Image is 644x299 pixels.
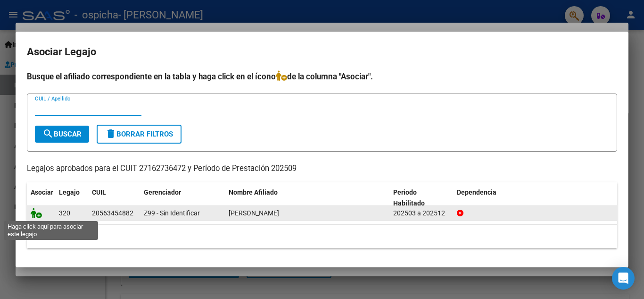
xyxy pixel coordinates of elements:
[92,188,106,196] span: CUIL
[453,182,618,214] datatable-header-cell: Dependencia
[140,182,225,214] datatable-header-cell: Gerenciador
[27,163,617,175] p: Legajos aprobados para el CUIT 27162736472 y Período de Prestación 202509
[55,182,88,214] datatable-header-cell: Legajo
[229,188,278,196] span: Nombre Afiliado
[92,208,133,219] div: 20563454882
[105,128,116,139] mat-icon: delete
[88,182,140,214] datatable-header-cell: CUIL
[27,70,617,83] h4: Busque el afiliado correspondiente en la tabla y haga click en el ícono de la columna "Asociar".
[27,182,55,214] datatable-header-cell: Asociar
[42,130,82,138] span: Buscar
[42,128,54,139] mat-icon: search
[144,209,200,217] span: Z99 - Sin Identificar
[97,125,182,144] button: Borrar Filtros
[389,182,453,214] datatable-header-cell: Periodo Habilitado
[59,209,70,217] span: 320
[225,182,389,214] datatable-header-cell: Nombre Afiliado
[105,130,173,138] span: Borrar Filtros
[612,267,635,290] div: Open Intercom Messenger
[393,208,449,219] div: 202503 a 202512
[27,43,617,61] h2: Asociar Legajo
[31,188,53,196] span: Asociar
[457,188,496,196] span: Dependencia
[27,225,617,248] div: 1 registros
[393,188,425,207] span: Periodo Habilitado
[59,188,80,196] span: Legajo
[144,188,181,196] span: Gerenciador
[229,209,279,217] span: ORUÑO LLANOS GASTON SIDNEY
[35,126,89,143] button: Buscar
